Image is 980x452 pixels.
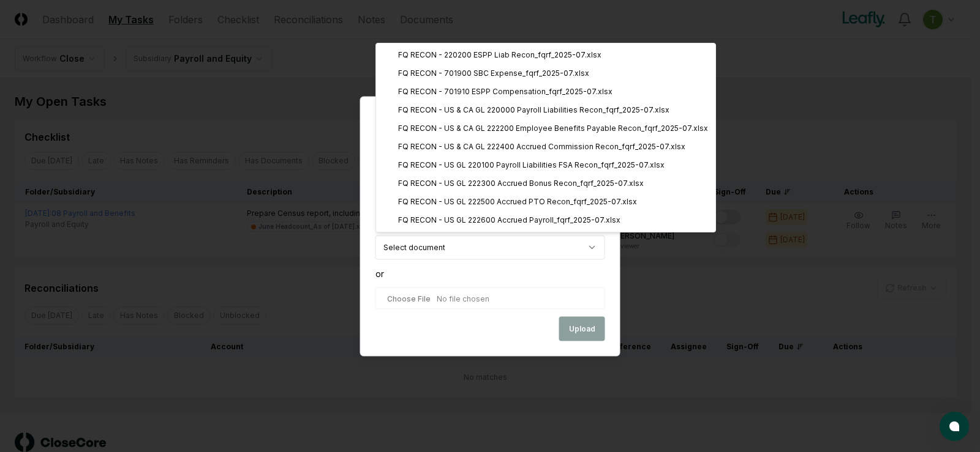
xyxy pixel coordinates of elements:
span: FQ RECON - US GL 222500 Accrued PTO Recon_fqrf_2025-07.xlsx [398,196,637,207]
span: FQ RECON - US GL 222600 Accrued Payroll_fqrf_2025-07.xlsx [398,215,620,226]
span: FQ RECON - US & CA GL 222400 Accrued Commission Recon_fqrf_2025-07.xlsx [398,141,685,152]
span: FQ RECON - US GL 220100 Payroll Liabilities FSA Recon_fqrf_2025-07.xlsx [398,160,665,171]
span: FQ RECON - US & CA GL 222200 Employee Benefits Payable Recon_fqrf_2025-07.xlsx [398,123,708,134]
span: FQ RECON - 701900 SBC Expense_fqrf_2025-07.xlsx [398,68,589,79]
span: FQ RECON - US GL 222300 Accrued Bonus Recon_fqrf_2025-07.xlsx [398,178,644,189]
span: FQ RECON - 220200 ESPP Liab Recon_fqrf_2025-07.xlsx [398,50,601,61]
span: FQ RECON - 701910 ESPP Compensation_fqrf_2025-07.xlsx [398,86,612,97]
span: FQ RECON - US & CA GL 220000 Payroll Liabilities Recon_fqrf_2025-07.xlsx [398,105,669,116]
